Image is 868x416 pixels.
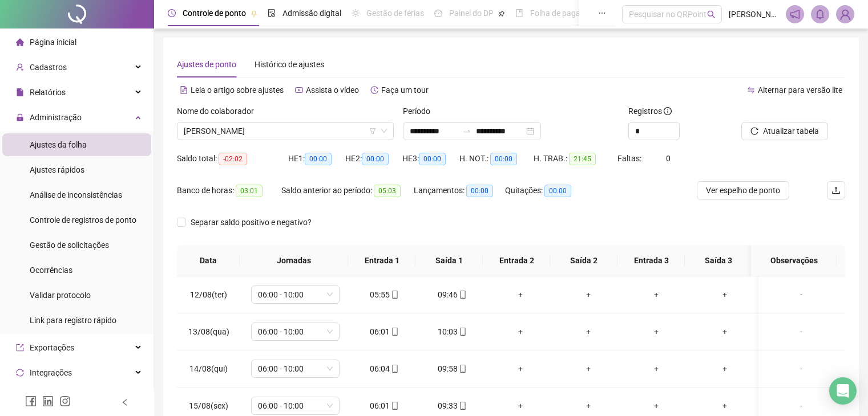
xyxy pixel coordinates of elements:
span: file [16,88,24,96]
span: Cadastros [30,63,67,72]
th: Entrada 3 [617,245,685,276]
span: Folha de pagamento [530,9,603,18]
span: 14/08(qui) [189,364,228,373]
span: 06:00 - 10:00 [258,286,333,303]
th: Entrada 1 [348,245,415,276]
div: Saldo total: [177,152,288,165]
span: Alternar para versão lite [758,85,842,95]
span: swap [747,86,755,94]
span: Página inicial [30,38,76,47]
span: JOELSON DE FARIAS PINTO [184,123,387,140]
span: filter [369,128,376,134]
span: Ajustes rápidos [30,165,84,174]
span: upload [831,186,841,195]
span: -02:02 [219,153,247,165]
div: Quitações: [505,184,588,197]
div: - [768,325,835,338]
span: Validar protocolo [30,291,91,300]
span: user-add [16,63,24,71]
span: Ajustes de ponto [177,60,236,69]
span: instagram [59,395,71,407]
span: history [370,86,378,94]
span: Registros [628,105,672,117]
th: Jornadas [240,245,348,276]
div: Saldo anterior ao período: [281,184,414,197]
span: sun [352,9,360,17]
div: H. NOT.: [459,152,534,165]
span: 00:00 [362,153,389,165]
th: Observações [751,245,837,276]
div: + [495,362,545,375]
div: 05:55 [359,288,409,301]
div: 09:33 [427,399,477,412]
div: Banco de horas: [177,184,281,197]
span: 13/08(qua) [188,327,229,336]
div: + [632,325,681,338]
span: info-circle [664,107,672,115]
div: + [563,325,613,338]
span: reload [750,127,758,135]
div: HE 2: [345,152,402,165]
span: 12/08(ter) [190,290,227,299]
div: + [563,399,613,412]
div: 06:01 [359,399,409,412]
span: book [515,9,523,17]
span: Leia o artigo sobre ajustes [191,85,284,95]
span: dashboard [434,9,442,17]
span: Administração [30,113,82,122]
div: + [563,288,613,301]
span: 15/08(sex) [189,401,228,410]
span: Ocorrências [30,266,72,275]
div: + [563,362,613,375]
div: + [495,399,545,412]
span: Atualizar tabela [763,125,819,137]
div: 09:46 [427,288,477,301]
span: Exportações [30,343,74,352]
span: Faça um tour [381,85,429,95]
div: HE 1: [288,152,345,165]
span: mobile [458,365,467,373]
span: file-done [268,9,276,17]
div: + [632,362,681,375]
span: left [121,398,129,406]
span: mobile [390,328,399,336]
div: + [632,288,681,301]
span: swap-right [462,127,471,136]
div: + [632,399,681,412]
span: bell [815,9,825,19]
span: Faltas: [617,154,643,163]
div: + [700,362,749,375]
span: pushpin [251,10,257,17]
span: Controle de registros de ponto [30,215,136,225]
span: 06:00 - 10:00 [258,323,333,340]
span: home [16,38,24,46]
span: 00:00 [305,153,332,165]
span: mobile [458,291,467,299]
span: 00:00 [490,153,517,165]
span: Separar saldo positivo e negativo? [186,216,316,229]
span: 21:45 [569,153,596,165]
div: + [700,399,749,412]
span: Integrações [30,368,72,377]
span: Análise de inconsistências [30,190,122,199]
th: Entrada 2 [483,245,550,276]
span: pushpin [498,10,505,17]
span: Histórico de ajustes [255,60,324,69]
span: youtube [295,86,303,94]
div: 10:03 [427,325,477,338]
th: Saída 2 [550,245,617,276]
div: 06:01 [359,325,409,338]
div: + [700,325,749,338]
span: Admissão digital [282,9,341,18]
span: lock [16,113,24,121]
span: Controle de ponto [183,9,246,18]
div: 09:58 [427,362,477,375]
span: [PERSON_NAME] [729,8,779,21]
span: Ajustes da folha [30,140,87,149]
div: Open Intercom Messenger [829,377,857,405]
div: Lançamentos: [414,184,505,197]
span: facebook [25,395,37,407]
span: mobile [390,365,399,373]
span: Gestão de solicitações [30,240,109,250]
div: + [495,325,545,338]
